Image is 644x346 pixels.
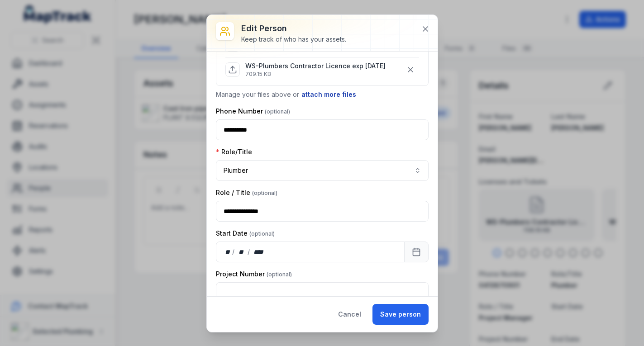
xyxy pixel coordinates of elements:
[216,107,290,116] label: Phone Number
[251,247,267,256] div: year,
[245,62,386,71] p: WS-Plumbers Contractor Licence exp [DATE]
[404,242,429,262] button: Calendar
[216,160,429,181] button: Plumber
[235,247,248,256] div: month,
[241,22,346,35] h3: Edit person
[241,35,346,44] div: Keep track of who has your assets.
[330,304,369,325] button: Cancel
[216,90,429,100] p: Manage your files above or
[248,247,251,256] div: /
[245,71,386,78] p: 709.15 KB
[216,229,275,238] label: Start Date
[232,247,235,256] div: /
[372,304,429,325] button: Save person
[224,247,233,256] div: day,
[301,90,357,100] button: attach more files
[216,188,277,197] label: Role / Title
[216,270,292,279] label: Project Number
[216,147,252,156] label: Role/Title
